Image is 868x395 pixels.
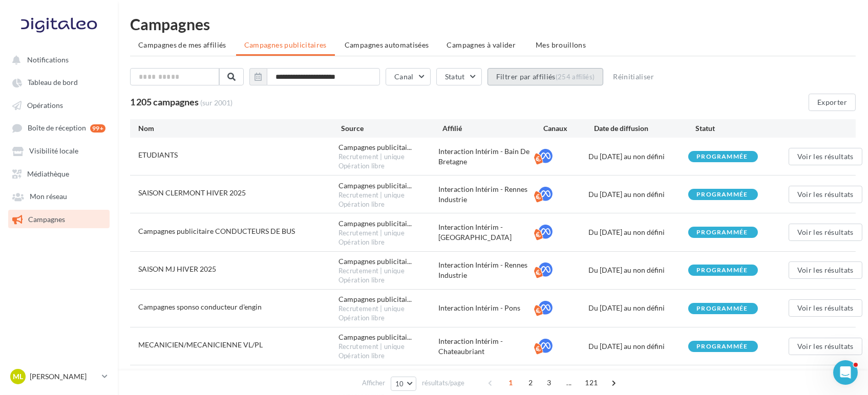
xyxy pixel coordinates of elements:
span: ... [561,375,577,391]
div: 99+ [90,124,105,133]
div: Recrutement | unique [338,304,438,314]
button: Voir les résultats [789,338,862,355]
span: Campagnes [28,215,65,224]
span: Mon réseau [30,192,67,201]
div: Statut [695,123,797,134]
div: Recrutement | unique [338,229,438,238]
span: ETUDIANTS [138,150,178,159]
div: Date de diffusion [594,123,695,134]
span: Campagnes publicitai... [338,142,412,152]
button: Exporter [809,94,856,111]
a: Boîte de réception 99+ [6,118,112,137]
a: Mon réseau [6,187,112,205]
span: Campagnes publicitai... [338,294,412,304]
span: Campagnes de mes affiliés [138,40,226,49]
div: Affilié [442,123,544,134]
a: ML [PERSON_NAME] [8,367,110,386]
div: Du [DATE] au non défini [588,303,688,313]
div: programmée [696,343,748,350]
div: programmée [696,305,748,312]
div: Interaction Intérim - Rennes Industrie [438,260,538,280]
a: Visibilité locale [6,141,112,160]
span: Opérations [27,101,63,109]
div: Opération libre [338,352,438,361]
span: 121 [581,375,602,391]
span: MECANICIEN/MECANICIENNE VL/PL [138,340,263,349]
h1: Campagnes [130,16,856,32]
button: Filtrer par affiliés(254 affiliés) [488,68,604,85]
span: 3 [541,375,557,391]
div: Canaux [543,123,594,134]
span: Mes brouillons [536,40,586,49]
span: Campagnes publicitai... [338,256,412,267]
span: ML [13,371,23,382]
span: Campagnes publicitai... [338,218,412,229]
div: Du [DATE] au non défini [588,341,688,352]
span: Campagnes à valider [447,40,516,50]
p: [PERSON_NAME] [30,371,98,382]
span: 10 [395,380,404,388]
div: Interaction Intérim - Rennes Industrie [438,184,538,205]
div: Du [DATE] au non défini [588,227,688,237]
span: Tableau de bord [28,78,78,87]
span: 1 [502,375,519,391]
span: Campagnes publicitai... [338,181,412,191]
span: Afficher [362,378,385,388]
button: Voir les résultats [789,186,862,203]
div: Interaction Intérim - Bain De Bretagne [438,146,538,167]
button: Réinitialiser [609,71,658,83]
a: Médiathèque [6,164,112,183]
div: Opération libre [338,162,438,171]
div: Du [DATE] au non défini [588,151,688,162]
a: Opérations [6,96,112,114]
button: Voir les résultats [789,224,862,241]
button: Notifications [6,50,108,69]
div: programmée [696,229,748,236]
span: SAISON CLERMONT HIVER 2025 [138,188,246,197]
span: 1 205 campagnes [130,96,199,107]
iframe: Intercom live chat [833,360,858,385]
div: Recrutement | unique [338,191,438,200]
a: Campagnes [6,210,112,228]
span: Visibilité locale [29,147,78,156]
button: Voir les résultats [789,299,862,317]
div: Recrutement | unique [338,267,438,276]
div: (254 affiliés) [556,73,595,81]
div: Interaction Intérim - [GEOGRAPHIC_DATA] [438,222,538,243]
div: Nom [138,123,341,134]
button: Canal [386,68,431,85]
span: Campagnes sponso conducteur d'engin [138,302,262,311]
span: Campagnes publicitai... [338,332,412,342]
div: Source [341,123,442,134]
div: Opération libre [338,200,438,209]
div: Recrutement | unique [338,152,438,162]
span: Campagnes automatisées [345,40,429,49]
span: résultats/page [422,378,464,388]
button: Statut [436,68,482,85]
div: programmée [696,191,748,198]
span: 2 [522,375,539,391]
button: Voir les résultats [789,261,862,279]
a: Tableau de bord [6,73,112,91]
div: programmée [696,267,748,274]
div: Du [DATE] au non défini [588,265,688,275]
div: Opération libre [338,276,438,285]
div: programmée [696,153,748,160]
div: Opération libre [338,238,438,247]
span: SAISON MJ HIVER 2025 [138,265,216,273]
div: Opération libre [338,314,438,323]
span: (sur 2001) [200,98,232,107]
button: 10 [391,377,417,391]
div: Recrutement | unique [338,342,438,352]
span: Notifications [27,55,69,64]
div: Interaction Intérim - Chateaubriant [438,336,538,357]
div: Du [DATE] au non défini [588,189,688,200]
span: Campagnes publicitaire CONDUCTEURS DE BUS [138,227,295,235]
button: Voir les résultats [789,148,862,165]
span: Médiathèque [27,169,69,178]
span: Boîte de réception [28,124,86,133]
div: Interaction Intérim - Pons [438,303,538,313]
